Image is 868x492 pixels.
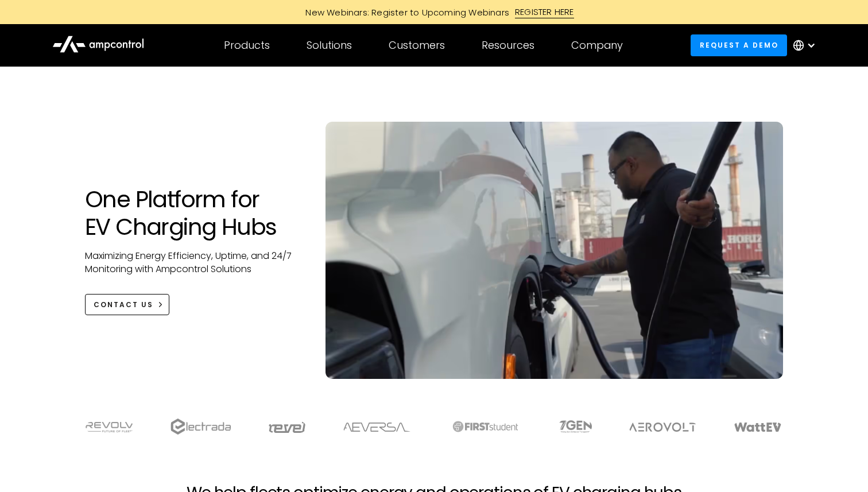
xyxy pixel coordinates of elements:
[294,6,515,18] div: New Webinars: Register to Upcoming Webinars
[224,39,270,52] div: Products
[482,39,534,52] div: Resources
[389,39,445,52] div: Customers
[85,294,169,315] a: CONTACT US
[307,39,352,52] div: Solutions
[734,423,782,432] img: WattEV logo
[176,6,692,18] a: New Webinars: Register to Upcoming WebinarsREGISTER HERE
[691,34,787,56] a: Request a demo
[85,185,303,241] h1: One Platform for EV Charging Hubs
[571,39,623,52] div: Company
[515,6,574,18] div: REGISTER HERE
[170,419,231,435] img: electrada logo
[94,300,153,310] div: CONTACT US
[85,250,303,276] p: Maximizing Energy Efficiency, Uptime, and 24/7 Monitoring with Ampcontrol Solutions
[629,423,697,432] img: Aerovolt Logo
